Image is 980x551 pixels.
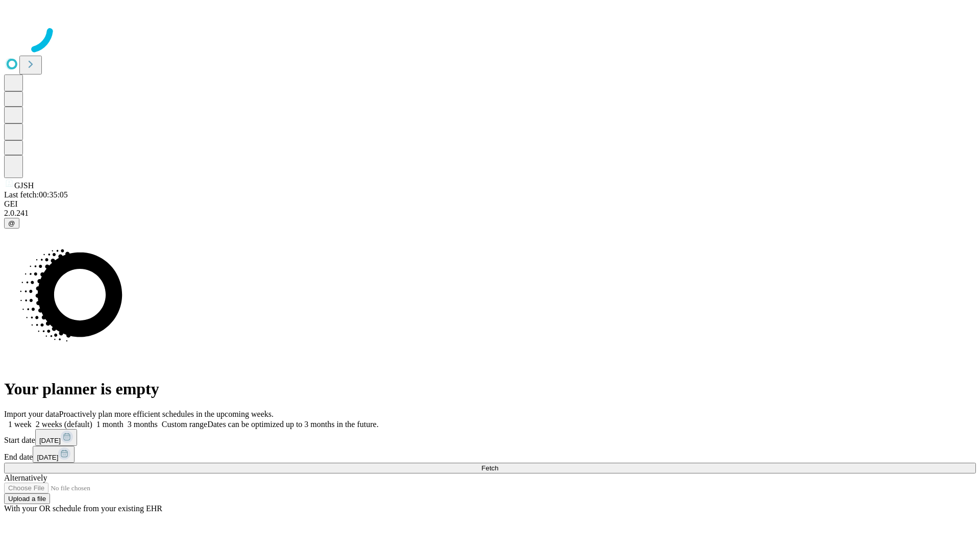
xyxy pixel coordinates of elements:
[8,219,15,227] span: @
[4,199,976,209] div: GEI
[4,218,19,229] button: @
[128,420,158,429] span: 3 months
[96,420,124,429] span: 1 month
[4,493,50,504] button: Upload a file
[36,420,92,429] span: 2 weeks (default)
[4,190,68,199] span: Last fetch: 00:35:05
[4,429,976,446] div: Start date
[4,463,976,473] button: Fetch
[39,437,61,444] span: [DATE]
[481,464,498,472] span: Fetch
[4,380,976,398] h1: Your planner is empty
[14,181,34,190] span: GJSH
[207,420,378,429] span: Dates can be optimized up to 3 months in the future.
[35,429,77,446] button: [DATE]
[4,504,162,513] span: With your OR schedule from your existing EHR
[4,410,59,418] span: Import your data
[33,446,75,463] button: [DATE]
[4,446,976,463] div: End date
[8,420,32,429] span: 1 week
[162,420,207,429] span: Custom range
[37,454,58,461] span: [DATE]
[4,209,976,218] div: 2.0.241
[59,410,274,418] span: Proactively plan more efficient schedules in the upcoming weeks.
[4,473,47,482] span: Alternatively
